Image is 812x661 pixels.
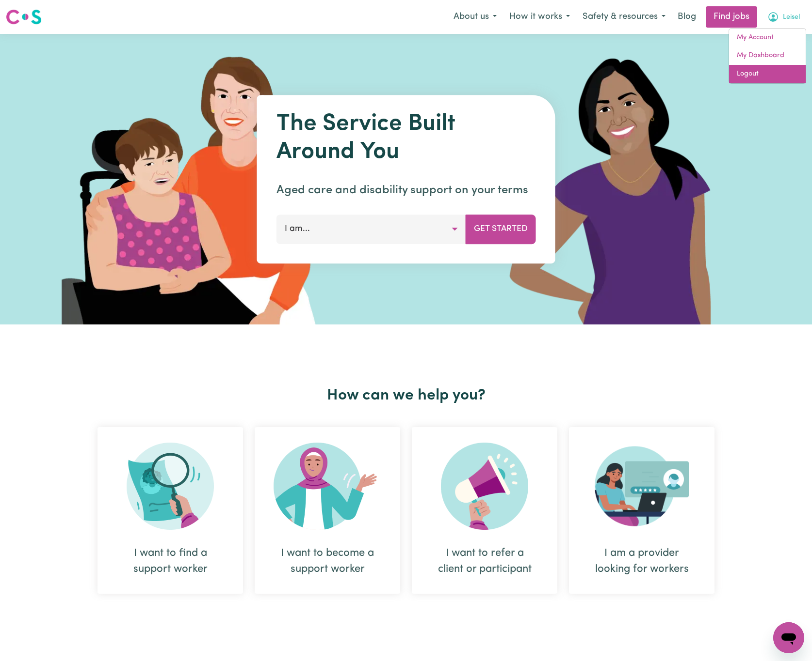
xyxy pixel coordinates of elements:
a: My Dashboard [729,46,806,65]
button: I am... [276,215,466,244]
h1: The Service Built Around You [276,110,536,166]
div: I want to refer a client or participant [435,545,534,577]
a: Careseekers logo [6,6,42,28]
img: Refer [441,443,528,530]
img: Provider [595,443,689,530]
iframe: Button to launch messaging window [773,622,804,653]
div: I want to find a support worker [97,427,243,594]
div: I am a provider looking for workers [592,545,691,577]
div: I want to find a support worker [121,545,220,577]
div: I want to become a support worker [278,545,377,577]
img: Become Worker [274,443,381,530]
div: I am a provider looking for workers [569,427,715,594]
button: Safety & resources [576,7,672,27]
img: Search [127,443,214,530]
button: About us [447,7,503,27]
a: Find jobs [706,6,757,28]
div: I want to become a support worker [255,427,400,594]
a: Blog [672,6,702,28]
h2: How can we help you? [92,386,720,405]
button: My Account [761,7,806,27]
div: My Account [729,28,806,84]
a: My Account [729,29,806,47]
img: Careseekers logo [6,8,42,26]
p: Aged care and disability support on your terms [276,182,536,199]
button: Get Started [466,215,536,244]
div: I want to refer a client or participant [412,427,557,594]
a: Logout [729,65,806,83]
button: How it works [503,7,576,27]
span: Leisel [783,12,800,23]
